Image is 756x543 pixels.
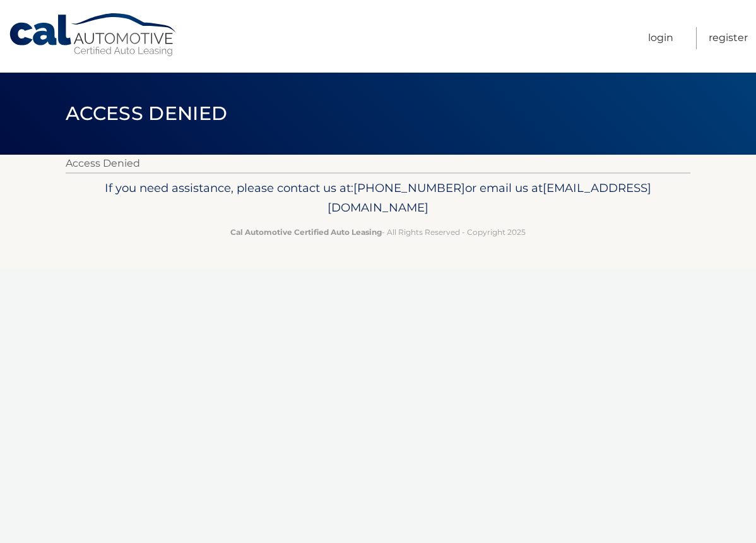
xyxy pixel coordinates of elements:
span: [PHONE_NUMBER] [353,181,465,195]
p: If you need assistance, please contact us at: or email us at [74,178,682,218]
p: Access Denied [66,155,690,172]
strong: Cal Automotive Certified Auto Leasing [230,227,382,237]
span: Access Denied [66,102,227,125]
a: Cal Automotive [8,13,179,57]
a: Register [709,27,748,49]
a: Login [648,27,673,49]
p: - All Rights Reserved - Copyright 2025 [74,225,682,239]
